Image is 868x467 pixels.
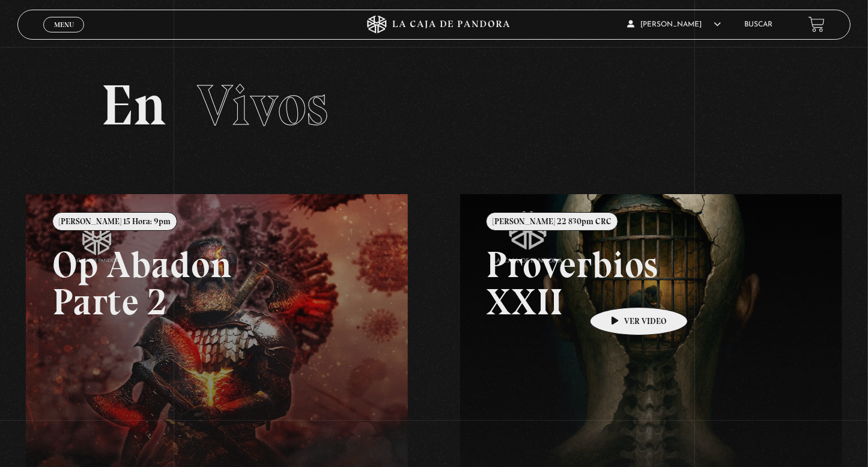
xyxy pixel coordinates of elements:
span: Menu [54,21,74,28]
span: Cerrar [50,31,78,39]
a: View your shopping cart [809,16,825,32]
a: Buscar [744,21,772,28]
h2: En [101,77,768,134]
span: [PERSON_NAME] [627,21,721,28]
span: Vivos [197,71,328,139]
